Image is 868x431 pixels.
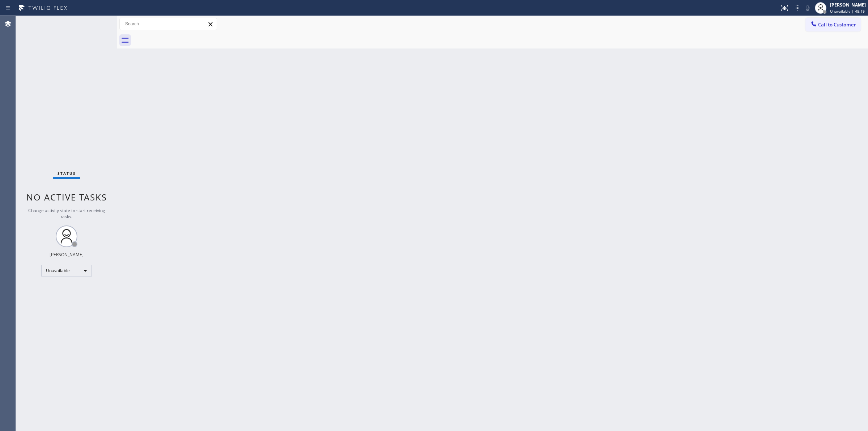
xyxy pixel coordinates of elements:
[58,171,76,176] span: Status
[803,3,813,13] button: Mute
[120,18,217,30] input: Search
[26,191,107,203] span: No active tasks
[818,21,856,28] span: Call to Customer
[50,252,84,258] div: [PERSON_NAME]
[830,2,866,8] div: [PERSON_NAME]
[41,265,92,276] div: Unavailable
[830,9,865,14] span: Unavailable | 45:19
[805,18,861,31] button: Call to Customer
[28,207,105,220] span: Change activity state to start receiving tasks.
